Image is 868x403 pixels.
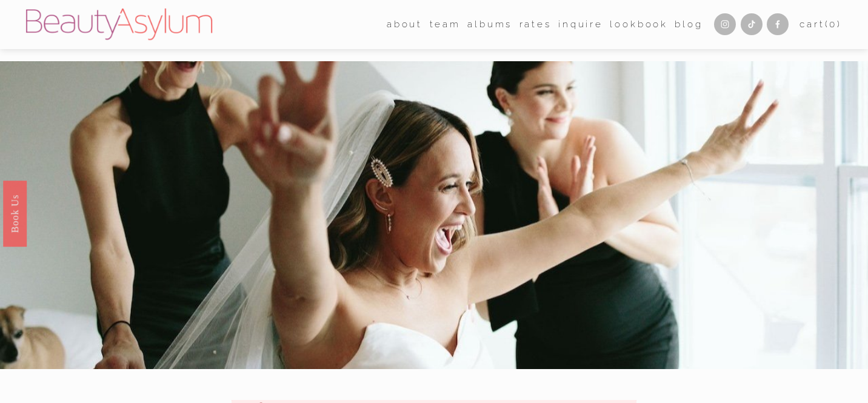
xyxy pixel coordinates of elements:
a: Instagram [714,13,736,35]
span: ( ) [825,19,842,30]
a: Facebook [767,13,789,35]
a: folder dropdown [387,15,422,34]
span: team [430,16,461,33]
img: Beauty Asylum | Bridal Hair &amp; Makeup Charlotte &amp; Atlanta [26,8,212,40]
a: Book Us [3,180,27,246]
a: folder dropdown [430,15,461,34]
a: Blog [675,15,703,34]
a: 0 items in cart [800,16,842,33]
a: TikTok [741,13,763,35]
span: 0 [829,19,837,30]
a: albums [467,15,512,34]
a: Lookbook [610,15,668,34]
a: Inquire [558,15,603,34]
a: Rates [519,15,552,34]
span: about [387,16,422,33]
